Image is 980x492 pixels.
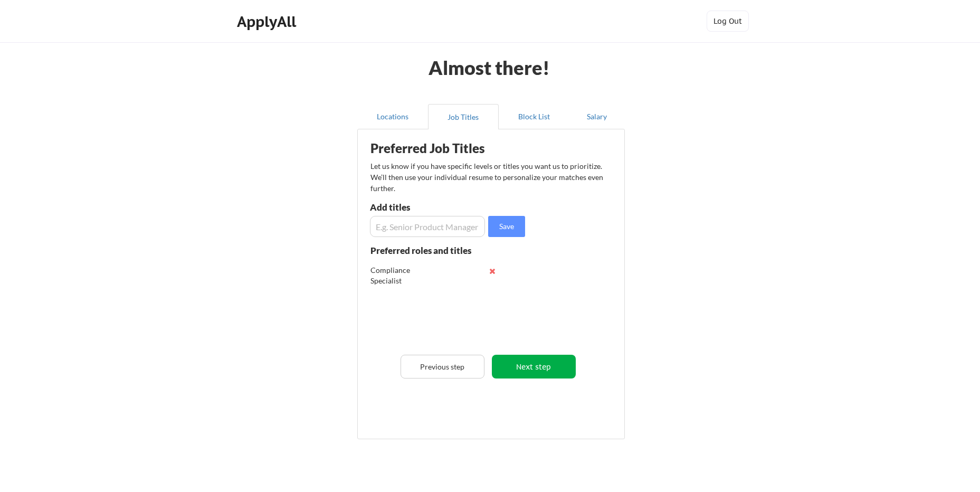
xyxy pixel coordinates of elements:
button: Locations [357,104,428,129]
div: Almost there! [416,58,563,77]
div: Preferred Job Titles [370,142,503,155]
div: ApplyAll [237,13,299,31]
button: Block List [499,104,569,129]
button: Job Titles [428,104,499,129]
button: Log Out [707,11,749,32]
div: Compliance Specialist [370,265,440,286]
div: Add titles [370,203,482,212]
button: Previous step [401,355,484,379]
button: Salary [569,104,625,129]
div: Preferred roles and titles [370,246,484,255]
input: E.g. Senior Product Manager [370,216,485,237]
button: Next step [492,355,576,379]
button: Save [488,216,525,237]
div: Let us know if you have specific levels or titles you want us to prioritize. We’ll then use your ... [370,160,604,194]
